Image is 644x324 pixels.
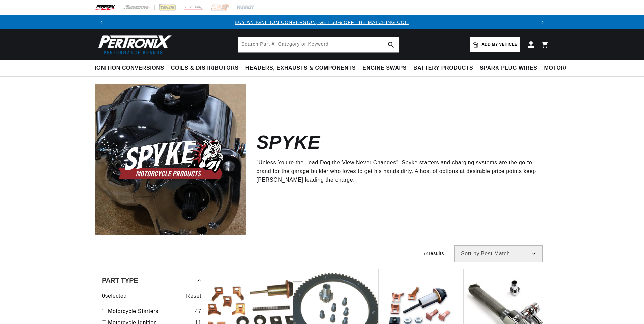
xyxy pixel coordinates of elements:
img: Spyke [95,84,246,235]
div: 47 [195,307,201,316]
span: Coils & Distributors [171,65,239,72]
h2: Spyke [256,134,320,150]
span: Reset [186,292,201,300]
input: Search Part #, Category or Keyword [238,37,399,52]
span: Engine Swaps [362,65,407,72]
span: Sort by [461,251,479,256]
span: Part Type [102,277,138,284]
a: BUY AN IGNITION CONVERSION, GET 50% OFF THE MATCHING COIL [235,20,409,25]
span: Ignition Conversions [95,65,164,72]
summary: Ignition Conversions [95,60,168,76]
span: Battery Products [413,65,473,72]
span: 74 results [423,251,444,256]
img: Pertronix [95,33,172,56]
summary: Spark Plug Wires [476,60,540,76]
p: "Unless You're the Lead Dog the View Never Changes". Spyke starters and charging systems are the ... [256,158,539,184]
a: Add my vehicle [470,37,520,52]
summary: Engine Swaps [359,60,410,76]
button: Translation missing: en.sections.announcements.previous_announcement [95,15,108,29]
summary: Headers, Exhausts & Components [242,60,359,76]
div: 1 of 3 [108,19,536,26]
span: Spark Plug Wires [480,65,537,72]
span: Headers, Exhausts & Components [245,65,356,72]
span: 0 selected [102,292,127,300]
summary: Coils & Distributors [168,60,242,76]
select: Sort by [454,245,543,262]
summary: Motorcycle [541,60,588,76]
summary: Battery Products [410,60,476,76]
div: Announcement [108,19,536,26]
span: Add my vehicle [481,41,517,48]
button: search button [384,37,399,52]
span: Motorcycle [544,65,584,72]
a: Motorcycle Starters [108,307,192,316]
button: Translation missing: en.sections.announcements.next_announcement [536,15,549,29]
slideshow-component: Translation missing: en.sections.announcements.announcement_bar [78,15,566,29]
